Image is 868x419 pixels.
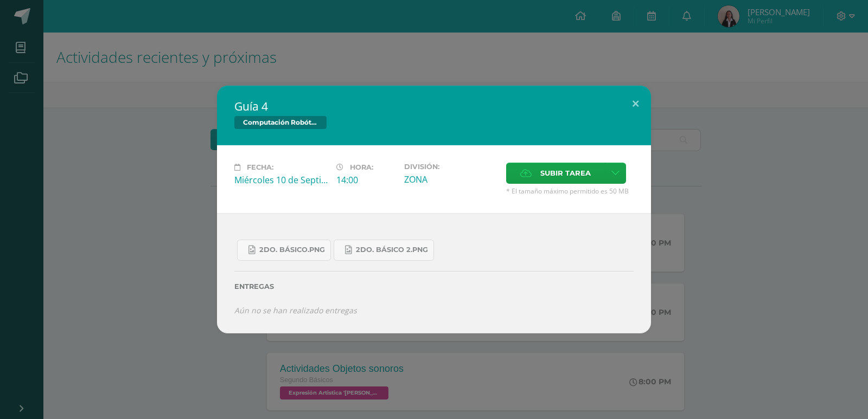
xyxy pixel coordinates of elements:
[540,163,591,183] span: Subir tarea
[620,86,651,123] button: Close (Esc)
[234,116,327,129] span: Computación Robótica
[234,305,357,315] i: Aún no se han realizado entregas
[350,163,373,171] span: Hora:
[247,163,273,171] span: Fecha:
[334,240,434,261] a: 2do. Básico 2.png
[356,246,428,254] span: 2do. Básico 2.png
[404,163,497,171] label: División:
[336,174,395,186] div: 14:00
[234,99,634,114] h2: Guía 4
[234,282,634,291] label: Entregas
[506,186,634,196] span: * El tamaño máximo permitido es 50 MB
[259,246,325,254] span: 2do. Básico.png
[234,174,328,186] div: Miércoles 10 de Septiembre
[404,173,497,185] div: ZONA
[237,240,331,261] a: 2do. Básico.png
